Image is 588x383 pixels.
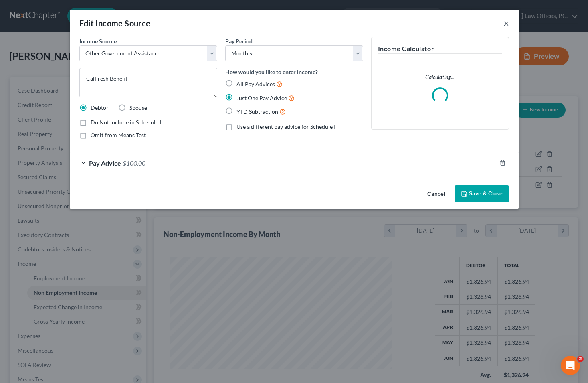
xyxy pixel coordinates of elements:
[503,18,509,28] button: ×
[91,119,161,126] span: Do Not Include in Schedule I
[91,104,109,111] span: Debtor
[79,38,117,45] span: Income Source
[455,185,509,202] button: Save & Close
[236,81,275,87] span: All Pay Advices
[91,132,146,138] span: Omit from Means Test
[236,95,287,101] span: Just One Pay Advice
[236,123,335,130] span: Use a different pay advice for Schedule I
[236,108,278,115] span: YTD Subtraction
[89,159,121,167] span: Pay Advice
[79,18,151,29] div: Edit Income Source
[129,104,147,111] span: Spouse
[561,356,580,375] iframe: Intercom live chat
[225,68,318,76] label: How would you like to enter income?
[225,37,253,45] label: Pay Period
[123,159,145,167] span: $100.00
[378,73,502,81] p: Calculating...
[378,44,502,54] h5: Income Calculator
[421,186,451,202] button: Cancel
[577,356,584,362] span: 2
